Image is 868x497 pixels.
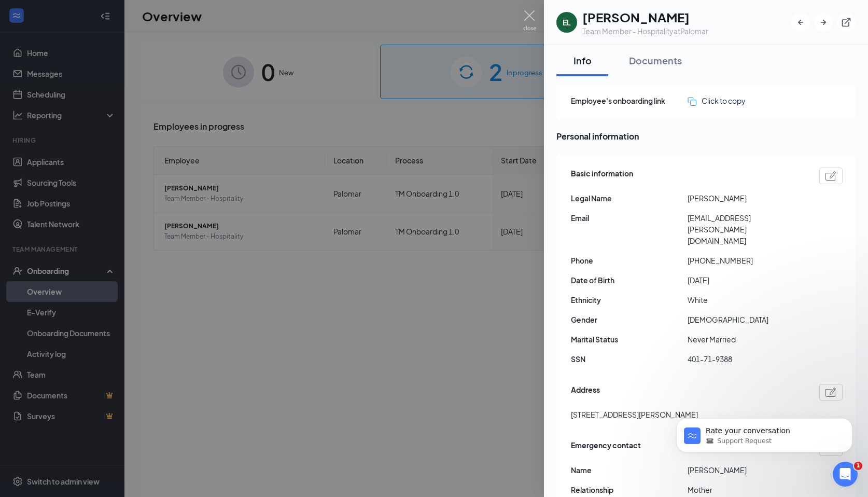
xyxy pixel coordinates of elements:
div: Info [567,54,598,67]
span: Basic information [571,168,633,184]
span: Address [571,384,600,401]
div: Documents [629,54,682,67]
span: Personal information [556,130,856,143]
button: ArrowRight [814,13,833,32]
span: Emergency contact [571,439,641,456]
button: ExternalLink [837,13,856,32]
h1: [PERSON_NAME] [582,8,708,26]
span: Employee's onboarding link [571,95,688,106]
span: 401-71-9388 [688,353,804,365]
span: Relationship [571,484,688,495]
span: Marital Status [571,334,688,345]
span: Date of Birth [571,274,688,286]
span: Never Married [688,334,804,345]
span: White [688,294,804,306]
span: Name [571,464,688,476]
button: Click to copy [688,95,746,106]
span: Mother [688,484,804,495]
span: [DATE] [688,274,804,286]
span: [PHONE_NUMBER] [688,255,804,266]
iframe: Intercom notifications message [661,396,868,469]
svg: ArrowRight [818,17,829,27]
span: 1 [854,462,862,470]
svg: ExternalLink [841,17,851,27]
span: [STREET_ADDRESS][PERSON_NAME] [571,409,698,420]
span: Ethnicity [571,294,688,306]
span: SSN [571,353,688,365]
button: ArrowLeftNew [791,13,810,32]
span: [EMAIL_ADDRESS][PERSON_NAME][DOMAIN_NAME] [688,212,804,246]
span: Email [571,212,688,224]
svg: ArrowLeftNew [795,17,806,27]
span: Gender [571,314,688,325]
span: [DEMOGRAPHIC_DATA] [688,314,804,325]
span: [PERSON_NAME] [688,464,804,476]
iframe: Intercom live chat [833,462,858,487]
span: Phone [571,255,688,266]
div: Team Member - Hospitality at Palomar [582,26,708,36]
div: EL [563,17,571,27]
img: click-to-copy.71757273a98fde459dfc.svg [688,97,696,106]
span: [PERSON_NAME] [688,192,804,204]
span: Legal Name [571,192,688,204]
